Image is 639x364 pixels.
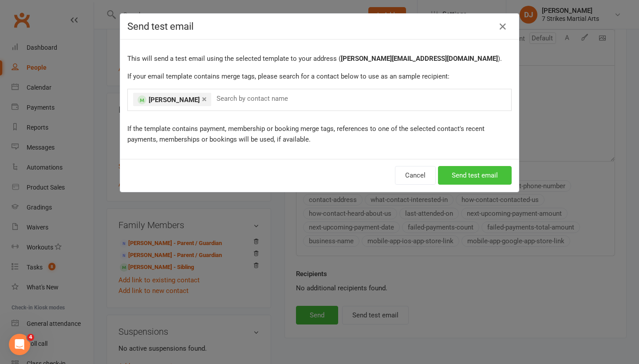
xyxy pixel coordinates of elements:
[127,21,512,32] h4: Send test email
[27,334,34,341] span: 4
[9,334,30,355] iframe: Intercom live chat
[438,166,512,185] button: Send test email
[127,53,512,64] p: This will send a test email using the selected template to your address ( ).
[202,92,207,106] a: ×
[496,20,510,34] button: Close
[127,71,512,82] p: If your email template contains merge tags, please search for a contact below to use as an sample...
[149,96,200,104] span: [PERSON_NAME]
[127,123,512,145] p: If the template contains payment, membership or booking merge tags, references to one of the sele...
[216,93,293,104] input: Search by contact name
[395,166,436,185] button: Cancel
[341,55,498,63] strong: [PERSON_NAME][EMAIL_ADDRESS][DOMAIN_NAME]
